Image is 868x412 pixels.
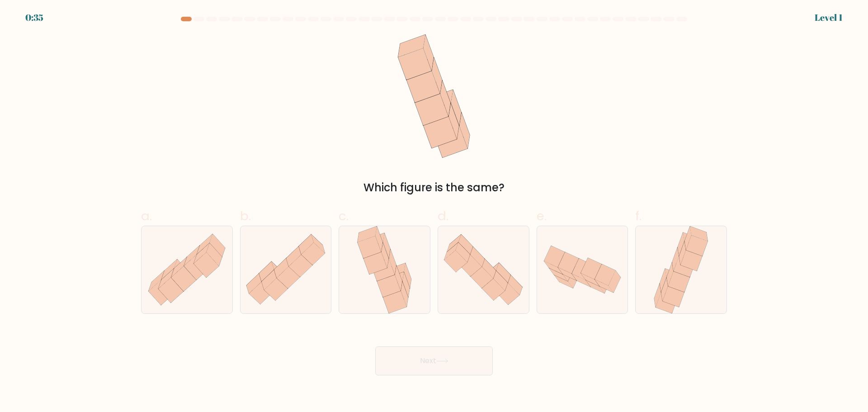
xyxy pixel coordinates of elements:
[146,180,722,196] div: Which figure is the same?
[141,207,152,225] span: a.
[339,207,349,225] span: c.
[25,11,43,24] div: 0:35
[375,346,493,375] button: Next
[438,207,448,225] span: d.
[537,207,547,225] span: e.
[240,207,251,225] span: b.
[815,11,843,24] div: Level 1
[635,207,642,225] span: f.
